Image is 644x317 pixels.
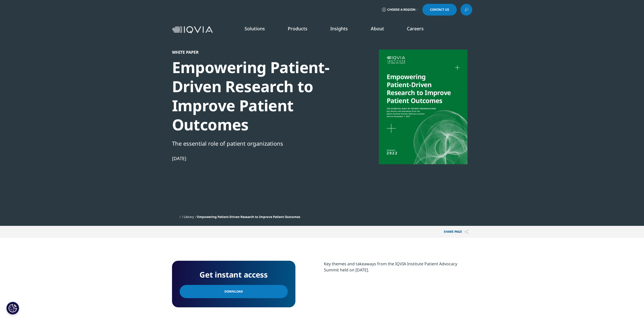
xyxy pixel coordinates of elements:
a: Contact Us [422,4,457,16]
button: Cookies Settings [6,302,19,314]
a: About [371,25,384,32]
img: IQVIA Healthcare Information Technology and Pharma Clinical Research Company [172,26,213,34]
a: Products [288,25,307,32]
div: Empowering Patient-Driven Research to Improve Patient Outcomes [172,58,347,134]
span: Download [224,289,243,294]
span: Contact Us [430,8,449,11]
p: Share PAGE [440,226,472,238]
a: Solutions [245,25,265,32]
p: Key themes and takeaways from the IQVIA Institute Patient Advocacy Summit held on [DATE]. [324,261,472,277]
a: Library [184,215,194,219]
div: White Paper [172,50,347,55]
nav: Primary [215,18,472,42]
span: Empowering Patient-Driven Research to Improve Patient Outcomes [197,215,300,219]
img: Share PAGE [465,230,468,234]
div: [DATE] [172,155,347,161]
a: Download [180,285,288,298]
h4: Get instant access [180,268,288,281]
span: Choose a Region [387,8,416,12]
a: Careers [407,25,424,32]
button: Share PAGEShare PAGE [440,226,472,238]
a: Insights [330,25,348,32]
div: The essential role of patient organizations [172,139,347,148]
